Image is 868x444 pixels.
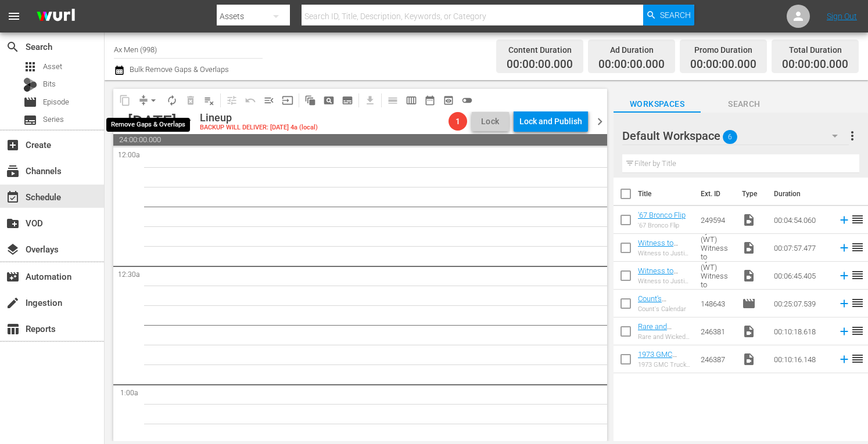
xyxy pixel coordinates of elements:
[694,178,735,210] th: Ext. ID
[782,58,848,71] span: 00:00:00.000
[742,241,756,255] span: Video
[6,270,20,284] span: Automation
[424,95,436,106] span: date_range_outlined
[43,61,62,73] span: Asset
[742,324,756,338] span: Video
[838,297,851,310] svg: Add to Schedule
[638,239,691,291] a: Witness to Justice by A&E (WT) Witness to Justice: [PERSON_NAME] 150
[742,297,756,311] span: Episode
[769,345,833,373] td: 00:10:16.148
[838,269,851,282] svg: Add to Schedule
[851,240,865,254] span: reorder
[838,353,851,366] svg: Add to Schedule
[851,296,865,310] span: reorder
[838,241,851,254] svg: Add to Schedule
[622,120,849,152] div: Default Workspace
[200,124,318,132] div: BACKUP WILL DELIVER: [DATE] 4a (local)
[769,290,833,317] td: 00:25:07.539
[742,269,756,283] span: Video
[598,42,665,58] div: Ad Duration
[128,65,229,74] span: Bulk Remove Gaps & Overlaps
[23,95,37,109] span: Episode
[6,216,20,230] span: VOD
[260,91,278,110] span: Fill episodes with ad slates
[782,42,848,58] div: Total Duration
[514,111,588,132] button: Lock and Publish
[696,345,737,373] td: 246387
[742,213,756,227] span: Video
[638,294,667,312] a: Count's Calendar
[23,78,37,92] div: Bits
[638,222,686,229] div: '67 Bronco Flip
[282,95,293,106] span: input
[241,91,260,110] span: Revert to Primary Episode
[203,95,215,106] span: playlist_remove_outlined
[379,89,402,111] span: Day Calendar View
[23,60,37,74] span: Asset
[598,58,665,71] span: 00:00:00.000
[43,114,64,125] span: Series
[472,112,509,131] button: Lock
[742,352,756,366] span: Video
[845,129,859,143] span: more_vert
[323,95,335,106] span: pageview_outlined
[43,96,69,108] span: Episode
[851,268,865,282] span: reorder
[638,350,691,376] a: 1973 GMC Truck Gets EPIC Air Brush
[461,95,473,106] span: toggle_off
[519,111,582,132] div: Lock and Publish
[696,290,737,317] td: 148643
[827,12,857,21] a: Sign Out
[263,95,275,106] span: menu_open
[128,112,177,131] div: [DATE]
[443,95,454,106] span: preview_outlined
[638,178,694,210] th: Title
[638,211,686,219] a: '67 Bronco Flip
[449,117,467,126] span: 1
[690,42,756,58] div: Promo Duration
[7,9,21,23] span: menu
[767,178,837,210] th: Duration
[614,97,701,111] span: Workspaces
[696,262,737,290] td: Witness to Justice by A&E (WT) Witness to Justice: [PERSON_NAME] 150
[638,333,691,341] div: Rare and Wicked 1962 [PERSON_NAME]
[735,178,767,210] th: Type
[6,322,20,336] span: Reports
[851,324,865,338] span: reorder
[638,250,691,257] div: Witness to Justice by A&E (WT) Witness to Justice: [PERSON_NAME] 150
[116,91,134,110] span: Copy Lineup
[723,125,737,149] span: 6
[638,305,691,313] div: Count's Calendar
[845,122,859,150] button: more_vert
[6,243,20,257] span: layers
[406,95,417,106] span: calendar_view_week_outlined
[6,296,20,310] span: Ingestion
[660,5,691,26] span: Search
[113,114,128,129] span: chevron_left
[28,3,84,30] img: ans4CAIJ8jUAAAAAAAAAAAAAAAAAAAAAAAAgQb4GAAAAAAAAAAAAAAAAAAAAAAAAJMjXAAAAAAAAAAAAAAAAAAAAAAAAgAT5G...
[43,78,56,90] span: Bits
[476,115,504,128] span: Lock
[23,113,37,127] span: Series
[769,317,833,345] td: 00:10:18.618
[838,214,851,226] svg: Add to Schedule
[638,277,691,285] div: Witness to Justice by A&E (WT) Witness to Justice: [PERSON_NAME] 150
[200,111,318,124] div: Lineup
[507,58,573,71] span: 00:00:00.000
[6,164,20,178] span: subscriptions
[838,325,851,338] svg: Add to Schedule
[690,58,756,71] span: 00:00:00.000
[769,234,833,262] td: 00:07:57.477
[696,234,737,262] td: Witness to Justice by A&E (WT) Witness to Justice: [PERSON_NAME] 150
[507,42,573,58] div: Content Duration
[696,206,737,234] td: 249594
[113,134,607,146] span: 24:00:00.000
[638,266,691,319] a: Witness to Justice by A&E (WT) Witness to Justice: [PERSON_NAME] 150
[638,322,688,357] a: Rare and Wicked 1962 [PERSON_NAME]
[643,5,694,26] button: Search
[769,262,833,290] td: 00:06:45.405
[402,91,421,110] span: Week Calendar View
[851,212,865,226] span: reorder
[304,95,316,106] span: auto_awesome_motion_outlined
[138,95,149,106] span: compress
